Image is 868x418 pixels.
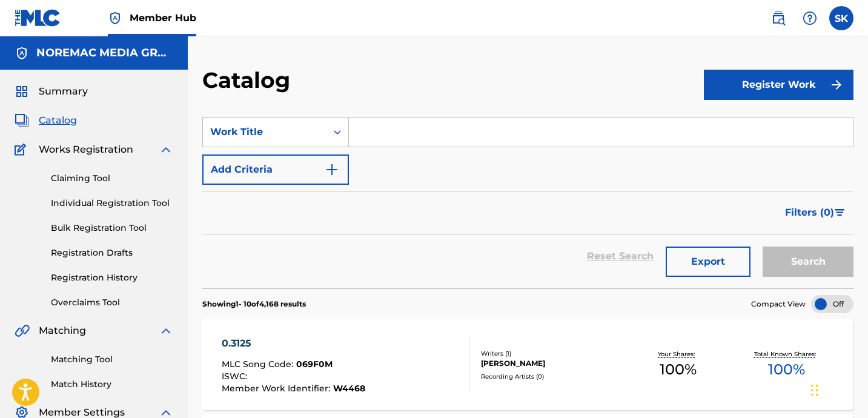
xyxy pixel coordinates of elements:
div: Drag [811,372,818,408]
span: W4468 [333,383,365,394]
a: SummarySummary [15,84,88,99]
div: Work Title [210,125,319,139]
img: MLC Logo [15,9,61,27]
p: Your Shares: [658,350,698,359]
button: Register Work [704,70,853,100]
button: Filters (0) [778,197,853,228]
a: CatalogCatalog [15,113,77,128]
span: ISWC : [222,371,250,382]
p: Showing 1 - 10 of 4,168 results [202,299,306,310]
span: 100 % [768,359,805,380]
img: expand [159,142,173,157]
span: Member Hub [130,11,196,25]
span: Compact View [751,299,806,310]
div: User Menu [829,6,853,30]
a: Bulk Registration Tool [51,222,173,234]
button: Add Criteria [202,154,349,185]
a: Public Search [766,6,790,30]
span: 100 % [660,359,697,380]
a: Matching Tool [51,353,173,366]
a: Overclaims Tool [51,296,173,309]
span: Filters ( 0 ) [785,205,834,220]
span: Member Work Identifier : [222,383,333,394]
form: Search Form [202,117,853,288]
span: Catalog [39,113,77,128]
span: 069F0M [296,359,333,370]
a: Registration Drafts [51,247,173,259]
a: Claiming Tool [51,172,173,185]
p: Total Known Shares: [754,350,819,359]
img: expand [159,323,173,338]
img: search [771,11,786,25]
a: Registration History [51,271,173,284]
img: f7272a7cc735f4ea7f67.svg [829,78,844,92]
img: Matching [15,323,30,338]
div: [PERSON_NAME] [481,358,624,369]
a: Individual Registration Tool [51,197,173,210]
img: Catalog [15,113,29,128]
img: filter [835,209,845,216]
img: Accounts [15,46,29,61]
span: MLC Song Code : [222,359,296,370]
iframe: Chat Widget [807,360,868,418]
div: Writers ( 1 ) [481,349,624,358]
img: Summary [15,84,29,99]
h5: NOREMAC MEDIA GROUP [36,46,173,60]
h2: Catalog [202,67,296,94]
button: Export [666,247,750,277]
span: Works Registration [39,142,133,157]
div: Help [798,6,822,30]
span: Matching [39,323,86,338]
img: Top Rightsholder [108,11,122,25]
span: Summary [39,84,88,99]
a: Match History [51,378,173,391]
img: Works Registration [15,142,30,157]
div: 0.3125 [222,336,365,351]
img: help [803,11,817,25]
img: 9d2ae6d4665cec9f34b9.svg [325,162,339,177]
a: 0.3125MLC Song Code:069F0MISWC:Member Work Identifier:W4468Writers (1)[PERSON_NAME]Recording Arti... [202,319,853,410]
iframe: Resource Center [834,256,868,354]
div: Recording Artists ( 0 ) [481,372,624,381]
